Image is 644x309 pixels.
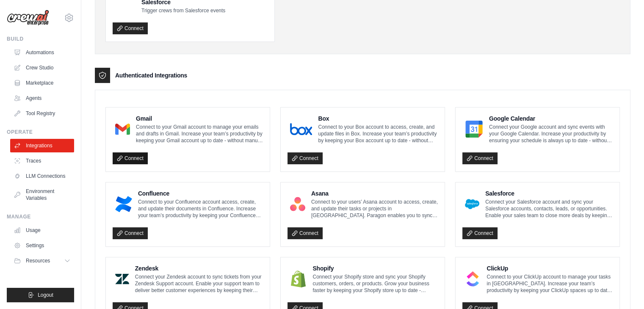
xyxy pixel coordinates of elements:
p: Connect to your ClickUp account to manage your tasks in [GEOGRAPHIC_DATA]. Increase your team’s p... [486,273,613,294]
p: Connect to your Confluence account access, create, and update their documents in Confluence. Incr... [138,199,263,219]
img: Box Logo [290,121,312,138]
img: Logo [7,10,49,26]
a: Connect [462,152,498,164]
button: Resources [10,254,74,268]
p: Trigger crews from Salesforce events [141,7,225,14]
p: Connect to your users’ Asana account to access, create, and update their tasks or projects in [GE... [311,199,438,219]
a: Connect [113,227,148,239]
a: Settings [10,239,74,252]
img: Salesforce Logo [465,196,479,212]
a: Integrations [10,139,74,152]
a: Automations [10,46,74,59]
a: LLM Connections [10,169,74,183]
span: Logout [38,292,53,298]
button: Logout [7,288,74,302]
a: Environment Variables [10,185,74,205]
div: Operate [7,129,74,135]
p: Connect your Google account and sync events with your Google Calendar. Increase your productivity... [489,124,613,144]
a: Traces [10,154,74,168]
p: Connect your Zendesk account to sync tickets from your Zendesk Support account. Enable your suppo... [135,273,263,294]
h4: ClickUp [486,264,613,273]
a: Agents [10,91,74,105]
a: Connect [113,22,148,34]
img: Confluence Logo [115,196,132,212]
a: Crew Studio [10,61,74,74]
h4: Zendesk [135,264,263,273]
a: Tool Registry [10,107,74,120]
a: Marketplace [10,76,74,90]
h4: Asana [311,189,438,198]
h4: Salesforce [485,189,613,198]
span: Resources [26,257,50,264]
p: Connect to your Box account to access, create, and update files in Box. Increase your team’s prod... [318,124,438,144]
h4: Gmail [136,114,263,123]
h4: Box [318,114,438,123]
div: Manage [7,213,74,220]
a: Connect [113,152,148,164]
p: Connect your Shopify store and sync your Shopify customers, orders, or products. Grow your busine... [312,273,438,294]
img: Gmail Logo [115,121,130,138]
p: Connect your Salesforce account and sync your Salesforce accounts, contacts, leads, or opportunit... [485,199,613,219]
img: Zendesk Logo [115,270,129,287]
a: Usage [10,223,74,237]
img: Google Calendar Logo [465,121,483,138]
h4: Shopify [312,264,438,273]
img: Asana Logo [290,196,305,212]
h4: Google Calendar [489,114,613,123]
h4: Confluence [138,189,263,198]
img: Shopify Logo [290,270,307,287]
div: Build [7,36,74,42]
p: Connect to your Gmail account to manage your emails and drafts in Gmail. Increase your team’s pro... [136,124,263,144]
h3: Authenticated Integrations [115,71,187,80]
a: Connect [462,227,498,239]
a: Connect [287,227,323,239]
a: Connect [287,152,323,164]
img: ClickUp Logo [465,270,481,287]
